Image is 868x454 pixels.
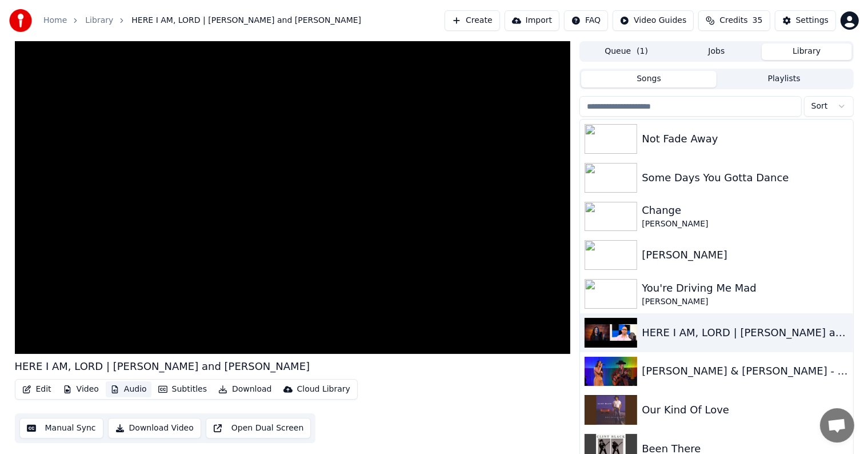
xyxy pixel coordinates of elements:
[637,46,648,57] span: ( 1 )
[43,15,67,26] a: Home
[505,10,559,31] button: Import
[43,15,361,26] nav: breadcrumb
[717,71,852,87] button: Playlists
[581,71,717,87] button: Songs
[698,10,770,31] button: Credits35
[642,402,848,418] div: Our Kind Of Love
[820,408,854,443] div: Open chat
[9,9,32,32] img: youka
[15,359,310,375] div: HERE I AM, LORD | [PERSON_NAME] and [PERSON_NAME]
[642,296,848,308] div: [PERSON_NAME]
[108,418,201,439] button: Download Video
[58,381,103,397] button: Video
[85,15,113,26] a: Library
[642,325,848,341] div: HERE I AM, LORD | [PERSON_NAME] and [PERSON_NAME]
[775,10,836,31] button: Settings
[206,418,311,439] button: Open Dual Screen
[564,10,608,31] button: FAQ
[131,15,361,26] span: HERE I AM, LORD | [PERSON_NAME] and [PERSON_NAME]
[18,381,56,397] button: Edit
[719,15,747,26] span: Credits
[762,43,852,60] button: Library
[642,131,848,147] div: Not Fade Away
[106,381,151,397] button: Audio
[154,381,211,397] button: Subtitles
[753,15,763,26] span: 35
[19,418,103,439] button: Manual Sync
[796,15,829,26] div: Settings
[445,10,500,31] button: Create
[671,43,762,60] button: Jobs
[297,384,350,395] div: Cloud Library
[811,101,828,112] span: Sort
[642,218,848,230] div: [PERSON_NAME]
[642,247,848,263] div: [PERSON_NAME]
[642,202,848,218] div: Change
[642,170,848,186] div: Some Days You Gotta Dance
[613,10,694,31] button: Video Guides
[581,43,671,60] button: Queue
[642,363,848,379] div: [PERSON_NAME] & [PERSON_NAME] - Rainbow Connection
[214,381,277,397] button: Download
[642,280,848,296] div: You're Driving Me Mad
